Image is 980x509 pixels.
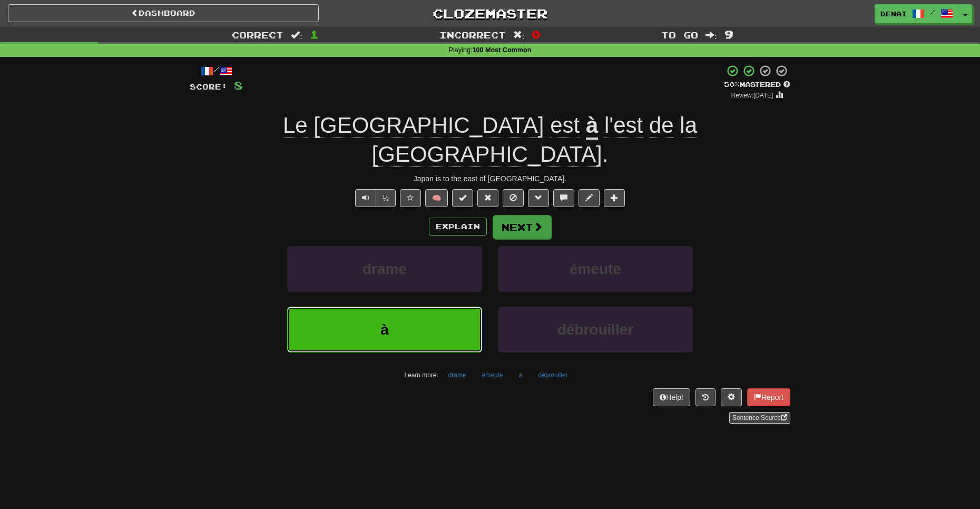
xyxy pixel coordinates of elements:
[586,113,598,140] u: à
[528,189,549,207] button: Grammar (alt+g)
[8,4,319,22] a: Dashboard
[570,261,621,277] span: émeute
[724,28,733,41] span: 9
[400,189,421,207] button: Favorite sentence (alt+f)
[513,367,528,383] button: à
[604,113,643,138] span: l'est
[310,28,319,41] span: 1
[443,367,472,383] button: drame
[532,28,541,41] span: 0
[498,307,693,353] button: débrouiller
[493,215,552,239] button: Next
[190,64,243,77] div: /
[313,113,544,138] span: [GEOGRAPHIC_DATA]
[405,371,438,379] small: Learn more:
[362,261,407,277] span: drame
[439,30,506,40] span: Incorrect
[376,189,396,207] button: ½
[653,388,690,406] button: Help!
[472,46,531,54] strong: 100 Most Common
[553,189,574,207] button: Discuss sentence (alt+u)
[353,189,396,207] div: Text-to-speech controls
[880,9,907,18] span: denai
[190,173,790,184] div: Japan is to the east of [GEOGRAPHIC_DATA].
[287,307,482,353] button: à
[532,367,573,383] button: débrouiller
[452,189,473,207] button: Set this sentence to 100% Mastered (alt+m)
[695,388,716,406] button: Round history (alt+y)
[372,142,602,167] span: [GEOGRAPHIC_DATA]
[503,189,524,207] button: Ignore sentence (alt+i)
[234,79,243,92] span: 8
[190,82,228,91] span: Score:
[661,30,698,40] span: To go
[335,4,645,23] a: Clozemaster
[232,30,283,40] span: Correct
[649,113,674,138] span: de
[604,189,625,207] button: Add to collection (alt+a)
[747,388,790,406] button: Report
[731,92,773,99] small: Review: [DATE]
[429,218,487,236] button: Explain
[875,4,959,23] a: denai /
[372,113,698,167] span: .
[579,189,600,207] button: Edit sentence (alt+d)
[425,189,448,207] button: 🧠
[355,189,376,207] button: Play sentence audio (ctl+space)
[283,113,308,138] span: Le
[291,31,302,40] span: :
[476,367,509,383] button: émeute
[513,31,525,40] span: :
[930,8,935,16] span: /
[287,246,482,292] button: drame
[557,321,634,338] span: débrouiller
[498,246,693,292] button: émeute
[729,412,790,424] a: Sentence Source
[477,189,498,207] button: Reset to 0% Mastered (alt+r)
[724,80,740,89] span: 50 %
[680,113,697,138] span: la
[724,80,790,90] div: Mastered
[380,321,389,338] span: à
[705,31,717,40] span: :
[550,113,580,138] span: est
